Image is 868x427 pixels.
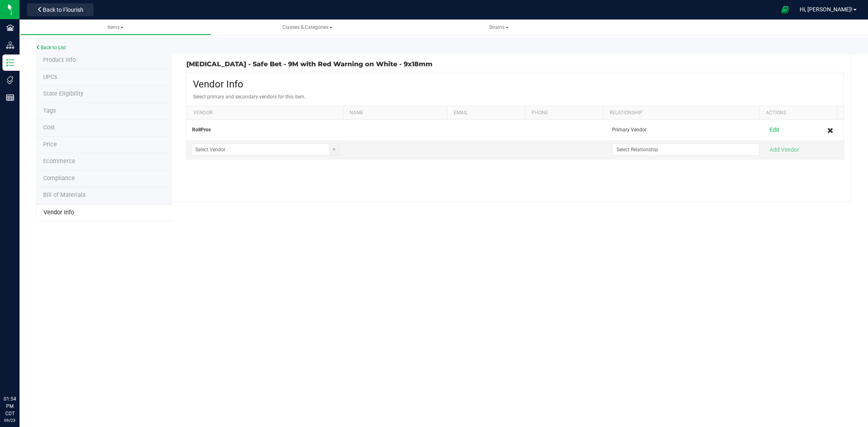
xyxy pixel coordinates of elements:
[43,192,85,198] span: Bill of Materials
[454,110,468,115] span: Email
[776,2,794,17] span: Open Ecommerce Menu
[612,144,749,155] input: Select Relationship
[43,124,55,131] span: Cost
[6,24,14,32] inline-svg: Facilities
[6,41,14,49] inline-svg: Distribution
[43,7,83,13] span: Back to Flourish
[6,94,14,102] inline-svg: Reports
[489,24,509,30] span: Strains
[192,144,329,155] input: Select Vendor
[27,3,94,16] button: Back to Flourish
[43,74,57,81] span: Tag
[43,175,75,182] span: Compliance
[6,76,14,84] inline-svg: Tags
[4,417,16,423] p: 09/23
[770,126,779,134] button: Edit
[193,78,837,90] div: Vendor Info
[43,90,83,97] span: Tag
[6,59,14,67] inline-svg: Inventory
[44,209,74,216] span: Vendor Info
[43,107,56,114] span: Tag
[822,123,839,137] button: Cancel button
[800,6,853,13] span: Hi, [PERSON_NAME]!
[43,158,75,165] span: Ecommerce
[350,110,363,115] span: Name
[186,61,509,68] h3: [MEDICAL_DATA] - Safe Bet - 9M with Red Warning on White - 9x18mm
[43,141,57,148] span: Price
[193,94,837,100] div: Select primary and secondary vendors for this item.
[43,57,76,63] span: Product Info
[612,126,647,134] span: Primary Vendor
[531,110,548,115] span: Phone
[24,361,34,370] iframe: Resource center unread badge
[610,110,643,115] span: Relationship
[107,24,124,30] span: Items
[36,45,66,50] a: Back to List
[282,24,332,30] span: Classes & Categories
[8,362,33,386] iframe: Resource center
[4,395,16,417] p: 01:54 PM CDT
[770,146,799,154] button: Add Vendor
[193,110,212,115] span: Vendor
[192,126,211,133] span: RollPros
[766,110,786,115] span: Actions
